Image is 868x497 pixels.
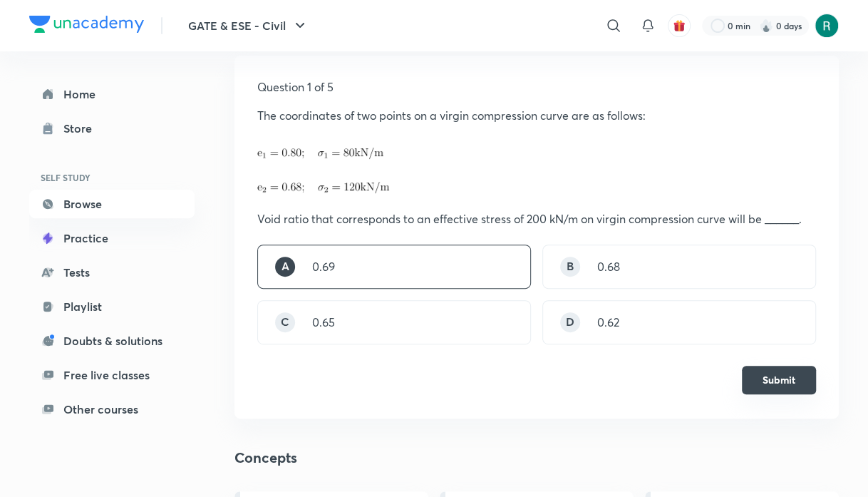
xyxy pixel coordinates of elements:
div: C [275,312,295,332]
button: avatar [668,14,691,37]
h4: Concepts [234,447,839,468]
p: Void ratio that corresponds to an effective stress of 200 kN/m on virgin compression curve will b... [257,210,816,227]
div: Store [63,120,100,137]
a: Doubts & solutions [29,327,195,355]
h6: SELF STUDY [29,165,195,190]
a: Store [29,114,195,143]
img: Company Logo [29,16,144,33]
p: 0.62 [597,314,619,331]
div: B [560,257,580,277]
p: 0.65 [312,314,335,331]
div: A [275,257,295,277]
a: Home [29,80,195,108]
img: \mathrm{e}_ 1=0.80 ; \quad {\sigma_{1}}=80 \mathrm{kN} / \mathrm{m} [257,148,383,159]
a: Company Logo [29,16,144,36]
div: D [560,312,580,332]
p: 0.69 [312,258,335,275]
p: 0.68 [597,258,620,275]
img: streak [759,19,773,33]
a: Free live classes [29,361,195,389]
button: GATE & ESE - Civil [180,11,317,40]
a: Browse [29,190,195,218]
img: Rintu Hoque [815,14,839,38]
img: \mathrm{e}_ 2=0.68 ; \quad {\sigma_{2}}=120 \mathrm{kN} / \mathrm{m} [257,182,389,193]
img: avatar [673,19,686,32]
h5: Question 1 of 5 [257,78,816,96]
a: Tests [29,258,195,287]
p: The coordinates of two points on a virgin compression curve are as follows: [257,107,816,124]
a: Other courses [29,395,195,424]
button: Submit [742,366,816,394]
a: Playlist [29,292,195,321]
a: Practice [29,224,195,252]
